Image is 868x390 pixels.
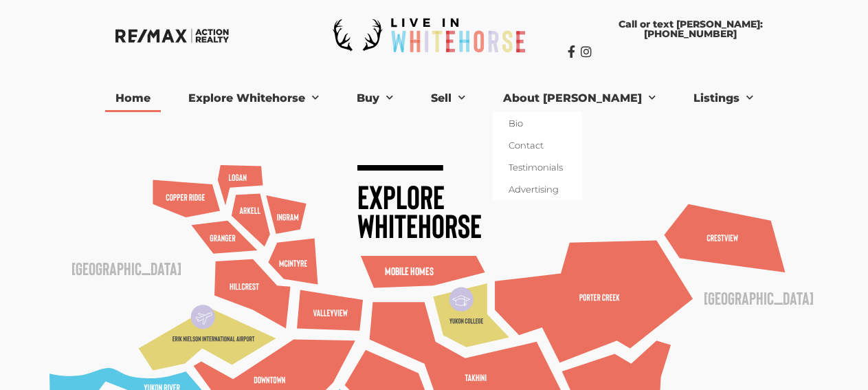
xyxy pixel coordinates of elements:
a: Sell [421,85,476,112]
span: Call or text [PERSON_NAME]: [PHONE_NUMBER] [581,19,800,39]
nav: Menu [56,85,812,112]
text: Whitehorse [357,205,482,245]
a: About [PERSON_NAME] [493,85,666,112]
a: Testimonials [493,156,582,178]
ul: About [PERSON_NAME] [493,112,582,200]
a: Home [105,85,161,112]
text: Explore [357,176,445,216]
a: Buy [346,85,403,112]
text: [GEOGRAPHIC_DATA] [71,257,181,279]
a: Contact [493,134,582,156]
text: [GEOGRAPHIC_DATA] [704,287,814,308]
a: Bio [493,112,582,134]
a: Explore Whitehorse [178,85,329,112]
a: Advertising [493,178,582,200]
text: Mobile Homes [385,264,434,277]
a: Listings [683,85,764,112]
a: Call or text [PERSON_NAME]: [PHONE_NUMBER] [568,12,814,45]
